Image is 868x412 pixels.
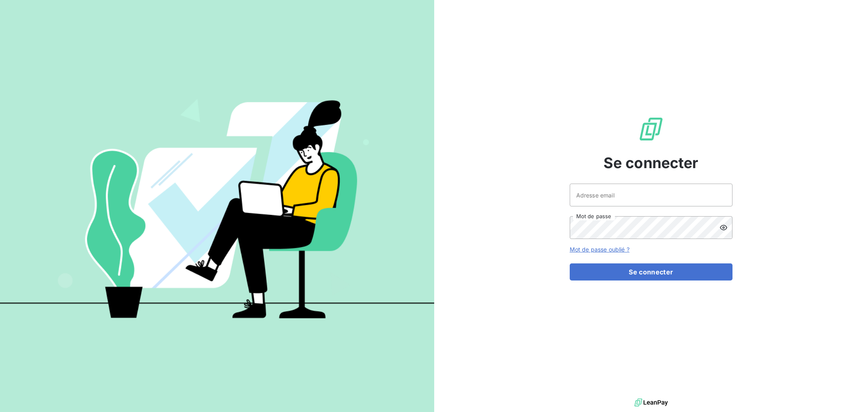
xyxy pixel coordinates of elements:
img: logo [634,397,668,409]
a: Mot de passe oublié ? [570,246,630,253]
input: placeholder [570,184,732,206]
img: Logo LeanPay [638,116,664,142]
span: Se connecter [603,152,699,174]
button: Se connecter [570,263,732,281]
